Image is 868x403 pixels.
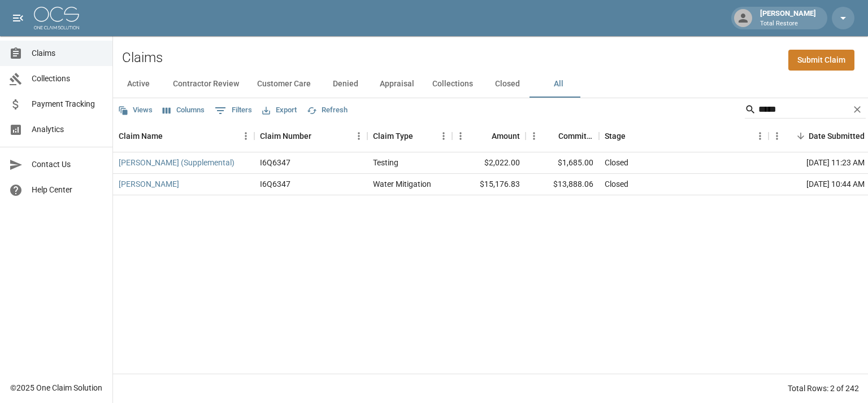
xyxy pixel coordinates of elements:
[793,128,809,144] button: Sort
[311,128,327,144] button: Sort
[212,102,255,120] button: Show filters
[760,19,816,29] p: Total Restore
[304,102,350,119] button: Refresh
[164,71,248,98] button: Contractor Review
[769,128,785,144] button: Menu
[237,128,254,144] button: Menu
[849,101,866,118] button: Clear
[113,71,164,98] button: Active
[115,102,155,119] button: Views
[626,128,641,144] button: Sort
[160,102,207,119] button: Select columns
[350,128,367,144] button: Menu
[526,174,599,195] div: $13,888.06
[452,120,526,152] div: Amount
[119,178,179,190] a: [PERSON_NAME]
[10,382,102,393] div: © 2025 One Claim Solution
[260,120,311,152] div: Claim Number
[34,7,79,29] img: ocs-logo-white-transparent.png
[122,50,163,66] h2: Claims
[113,120,254,152] div: Claim Name
[413,128,429,144] button: Sort
[526,120,599,152] div: Committed Amount
[367,120,452,152] div: Claim Type
[788,383,859,394] div: Total Rows: 2 of 242
[752,128,769,144] button: Menu
[542,128,558,144] button: Sort
[119,157,235,168] a: [PERSON_NAME] (Supplemental)
[599,120,769,152] div: Stage
[452,174,526,195] div: $15,176.83
[605,157,628,168] div: Closed
[373,120,413,152] div: Claim Type
[32,124,103,135] span: Analytics
[788,50,854,71] a: Submit Claim
[373,157,398,168] div: Testing
[259,102,300,119] button: Export
[533,71,584,98] button: All
[113,71,868,98] div: dynamic tabs
[371,71,423,98] button: Appraisal
[32,98,103,110] span: Payment Tracking
[452,128,469,144] button: Menu
[452,152,526,174] div: $2,022.00
[32,73,103,85] span: Collections
[482,71,533,98] button: Closed
[526,152,599,174] div: $1,685.00
[320,71,371,98] button: Denied
[526,128,542,144] button: Menu
[32,184,103,196] span: Help Center
[492,120,520,152] div: Amount
[605,178,628,190] div: Closed
[248,71,320,98] button: Customer Care
[558,120,593,152] div: Committed Amount
[32,47,103,59] span: Claims
[7,7,29,29] button: open drawer
[260,157,290,168] div: I6Q6347
[373,178,431,190] div: Water Mitigation
[745,100,866,121] div: Search
[756,8,821,28] div: [PERSON_NAME]
[254,120,367,152] div: Claim Number
[119,120,163,152] div: Claim Name
[423,71,482,98] button: Collections
[476,128,492,144] button: Sort
[809,120,865,152] div: Date Submitted
[32,159,103,170] span: Contact Us
[605,120,626,152] div: Stage
[260,178,290,190] div: I6Q6347
[435,128,452,144] button: Menu
[163,128,179,144] button: Sort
